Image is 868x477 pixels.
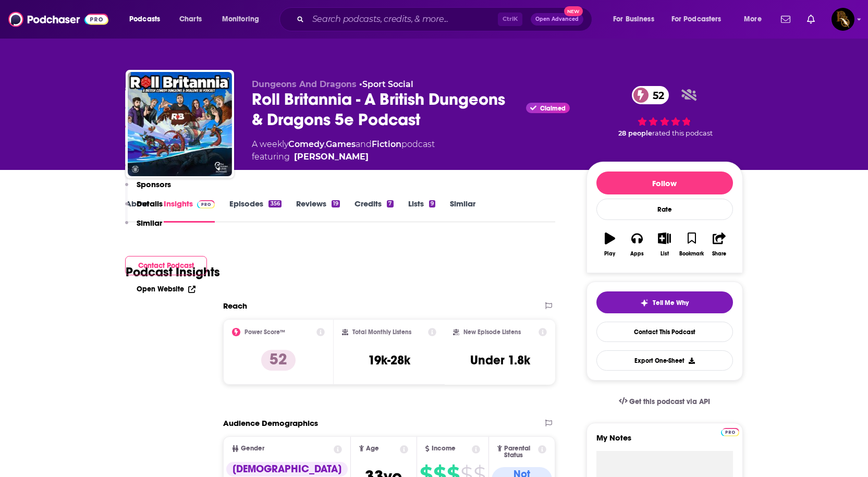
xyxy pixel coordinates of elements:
[179,12,202,27] span: Charts
[332,200,340,207] div: 19
[629,397,710,406] span: Get this podcast via API
[215,11,273,28] button: open menu
[832,8,854,31] span: Logged in as RustyQuill
[226,462,348,476] div: [DEMOGRAPHIC_DATA]
[596,322,733,342] a: Contact This Podcast
[125,199,163,218] button: Details
[744,12,762,27] span: More
[359,79,413,89] span: •
[223,418,318,428] h2: Audience Demographics
[596,199,733,220] div: Rate
[354,199,393,223] a: Credits7
[498,13,522,26] span: Ctrl K
[504,445,536,459] span: Parental Status
[803,10,819,28] a: Show notifications dropdown
[173,11,208,28] a: Charts
[222,12,259,27] span: Monitoring
[252,151,435,163] span: featuring
[596,291,733,313] button: tell me why sparkleTell Me Why
[261,350,296,371] p: 52
[268,200,281,207] div: 356
[678,226,705,263] button: Bookmark
[125,218,162,237] button: Similar
[604,251,615,257] div: Play
[606,11,667,28] button: open menu
[223,301,247,311] h2: Reach
[229,199,281,223] a: Episodes356
[531,13,583,26] button: Open AdvancedNew
[737,11,775,28] button: open menu
[661,251,669,257] div: List
[125,256,207,275] button: Contact Podcast
[252,79,357,89] span: Dungeons And Dragons
[308,11,498,28] input: Search podcasts, credits, & more...
[596,172,733,194] button: Follow
[289,7,602,31] div: Search podcasts, credits, & more...
[596,350,733,371] button: Export One-Sheet
[679,251,704,257] div: Bookmark
[288,139,324,149] a: Comedy
[596,433,733,451] label: My Notes
[535,17,579,22] span: Open Advanced
[450,199,475,223] a: Similar
[613,12,654,27] span: For Business
[122,11,174,28] button: open menu
[352,328,411,336] h2: Total Monthly Listens
[368,352,410,368] h3: 19k-28k
[832,8,854,31] button: Show profile menu
[630,251,644,257] div: Apps
[387,200,393,207] div: 7
[241,445,264,452] span: Gender
[721,426,739,436] a: Pro website
[624,226,651,263] button: Apps
[651,226,678,263] button: List
[777,10,794,28] a: Show notifications dropdown
[632,86,669,104] a: 52
[463,328,521,336] h2: New Episode Listens
[408,199,435,223] a: Lists9
[244,328,285,336] h2: Power Score™
[586,79,743,144] div: 52 28 peoplerated this podcast
[618,129,652,137] span: 28 people
[470,352,530,368] h3: Under 1.8k
[326,139,356,149] a: Games
[705,226,732,263] button: Share
[366,445,379,452] span: Age
[721,428,739,436] img: Podchaser Pro
[362,79,413,89] a: Sport Social
[372,139,401,149] a: Fiction
[642,86,669,104] span: 52
[596,226,624,263] button: Play
[356,139,372,149] span: and
[129,12,160,27] span: Podcasts
[429,200,435,207] div: 9
[640,299,649,307] img: tell me why sparkle
[564,6,583,16] span: New
[137,199,163,209] p: Details
[432,445,456,452] span: Income
[137,218,162,228] p: Similar
[324,139,326,149] span: ,
[610,389,719,414] a: Get this podcast via API
[137,285,195,293] a: Open Website
[296,199,340,223] a: Reviews19
[540,106,566,111] span: Claimed
[653,299,689,307] span: Tell Me Why
[671,12,722,27] span: For Podcasters
[832,8,854,31] img: User Profile
[712,251,726,257] div: Share
[665,11,737,28] button: open menu
[128,72,232,176] img: Roll Britannia - A British Dungeons & Dragons 5e Podcast
[8,9,108,29] img: Podchaser - Follow, Share and Rate Podcasts
[252,138,435,163] div: A weekly podcast
[294,151,369,163] a: James Gregory
[652,129,713,137] span: rated this podcast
